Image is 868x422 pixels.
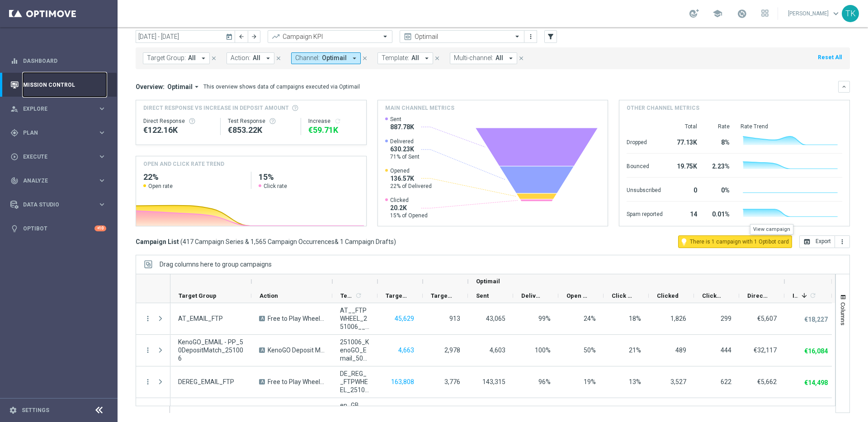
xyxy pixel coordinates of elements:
button: close [361,53,369,63]
span: 3,776 [444,378,460,385]
button: person_search Explore keyboard_arrow_right [10,105,107,113]
span: Explore [23,106,98,112]
i: gps_fixed [10,129,19,137]
button: more_vert [835,235,850,248]
a: Settings [22,408,49,413]
i: keyboard_arrow_right [98,104,106,113]
i: arrow_forward [251,33,257,40]
input: Select date range [136,30,235,43]
i: arrow_drop_down [199,54,208,62]
div: Test Response [228,117,293,125]
span: Direct Response - Total KPI [747,292,769,299]
button: close [433,53,441,63]
span: 299 [721,315,731,322]
div: €59,712 [308,125,359,136]
span: 22% of Delivered [390,183,432,190]
button: Reset All [817,52,843,62]
button: more_vert [526,31,535,42]
span: Clicked [390,197,428,204]
i: settings [9,406,17,414]
span: Click Rate [612,292,633,299]
h2: 22% [143,172,244,183]
div: Mission Control [10,81,107,89]
span: Action [259,292,278,299]
span: Templates [340,292,354,299]
span: school [712,9,722,19]
a: Dashboard [23,49,106,73]
button: arrow_forward [248,30,260,43]
span: DE_REG__FTPWHEEL_251006__NVIP_EMA_TAC_MIX [340,370,370,394]
span: Targeted Customers [386,292,407,299]
span: Click rate [264,183,287,190]
div: 19.75K [674,158,697,173]
span: Direct Response VS Increase In Deposit Amount [143,104,289,112]
span: Plan [23,130,98,136]
span: 4,603 [490,347,505,354]
div: TK [842,5,859,22]
div: Row Groups [160,261,272,268]
div: Dashboard [10,49,106,73]
span: ( [180,238,183,246]
span: 20.2K [390,204,428,212]
span: 251006_KenoGO_Email_50DepositMatch+Darts [340,338,370,362]
span: Click Rate = Clicked / Opened [629,315,641,322]
span: Sent [476,292,489,299]
span: Channel: [295,54,320,62]
div: Total [674,123,697,130]
div: Rate Trend [741,123,842,130]
span: Calculate column [808,291,816,300]
i: arrow_drop_down [507,54,515,62]
button: 163,808 [390,376,415,388]
span: Target Group [179,292,217,299]
button: Template: All arrow_drop_down [377,52,433,64]
div: Spam reported [627,206,663,220]
i: play_circle_outline [10,153,19,161]
span: 444 [721,347,731,354]
button: close [274,53,283,63]
span: A [259,379,265,384]
h3: Campaign List [136,238,396,246]
button: close [210,53,218,63]
span: Analyze [23,178,98,183]
span: KenoGO Deposit Match [268,346,325,354]
button: more_vert [144,378,152,386]
button: track_changes Analyze keyboard_arrow_right [10,177,107,184]
span: Free to Play Wheel AT [268,314,325,323]
i: close [275,55,282,61]
span: Target Group: [147,54,186,62]
i: trending_up [271,32,280,41]
span: 887.78K [390,123,414,131]
div: +10 [94,225,106,231]
i: arrow_back [238,33,245,40]
i: track_changes [10,177,19,185]
span: 913 [449,315,460,322]
i: refresh [355,292,362,299]
button: 4,663 [397,345,415,356]
multiple-options-button: Export to CSV [799,238,850,245]
span: Delivery Rate [521,292,543,299]
span: 489 [675,347,686,354]
div: Press SPACE to select this row. [136,303,170,335]
span: Action: [231,54,250,62]
div: Plan [10,129,98,137]
span: Delivery Rate = Delivered / Sent [538,378,551,385]
div: Increase [308,117,359,125]
button: refresh [334,117,341,125]
div: Bounced [627,158,663,173]
div: 0% [708,182,730,197]
span: All [495,54,503,62]
button: equalizer Dashboard [10,57,107,65]
i: more_vert [144,314,152,323]
button: 45,629 [394,313,415,324]
a: Mission Control [23,73,106,97]
div: 2.23% [708,158,730,173]
span: Optimail [476,278,500,285]
i: equalizer [10,57,19,65]
h2: 15% [259,172,359,183]
div: Data Studio keyboard_arrow_right [10,201,107,208]
span: 143,315 [482,378,505,385]
i: today [226,33,234,41]
span: 2,978 [444,347,460,354]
